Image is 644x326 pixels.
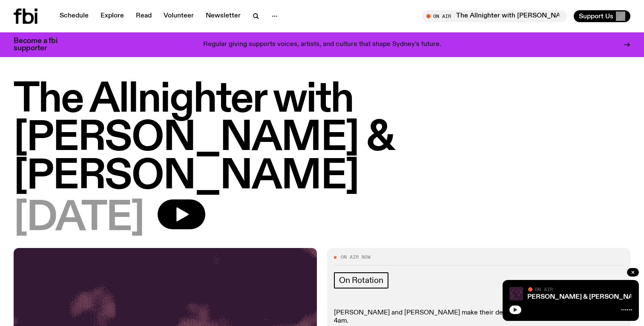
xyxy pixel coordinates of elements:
span: On Air [535,286,553,292]
h1: The Allnighter with [PERSON_NAME] & [PERSON_NAME] [14,81,630,196]
a: Schedule [55,10,94,22]
a: Newsletter [201,10,246,22]
span: On Rotation [339,276,383,285]
a: Volunteer [158,10,199,22]
button: On AirThe Allnighter with [PERSON_NAME] & [PERSON_NAME] [422,10,567,22]
p: [PERSON_NAME] and [PERSON_NAME] make their debut presenting on fbi radio! From 2am - 4am. [334,309,624,325]
span: [DATE] [14,199,144,238]
a: Explore [95,10,129,22]
p: Regular giving supports voices, artists, and culture that shape Sydney’s future. [203,41,441,49]
h3: Become a fbi supporter [14,38,68,52]
a: Read [131,10,157,22]
span: Support Us [579,12,613,20]
button: Support Us [574,10,630,22]
a: On Rotation [334,272,388,288]
span: On Air Now [341,255,371,260]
